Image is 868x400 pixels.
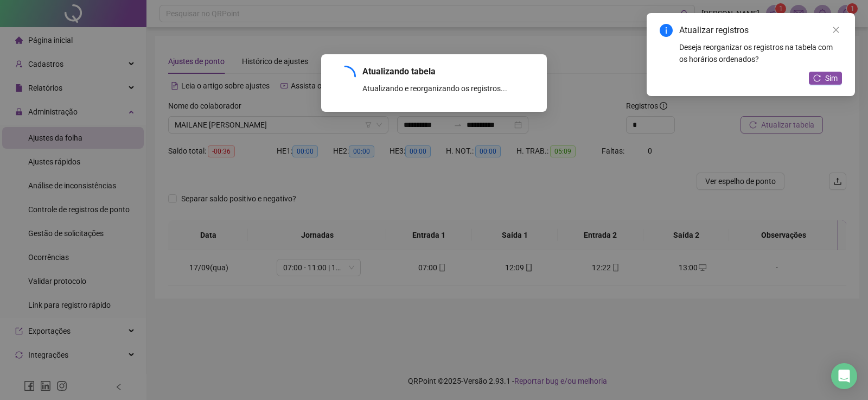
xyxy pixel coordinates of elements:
[334,66,356,87] span: loading
[679,24,842,37] div: Atualizar registros
[362,82,534,94] div: Atualizando e reorganizando os registros...
[832,26,840,34] span: close
[813,74,821,82] span: reload
[809,72,842,85] button: Sim
[831,363,857,389] div: Open Intercom Messenger
[825,72,838,84] span: Sim
[362,65,534,78] div: Atualizando tabela
[660,24,673,37] span: info-circle
[830,24,842,36] a: Close
[679,41,842,65] div: Deseja reorganizar os registros na tabela com os horários ordenados?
